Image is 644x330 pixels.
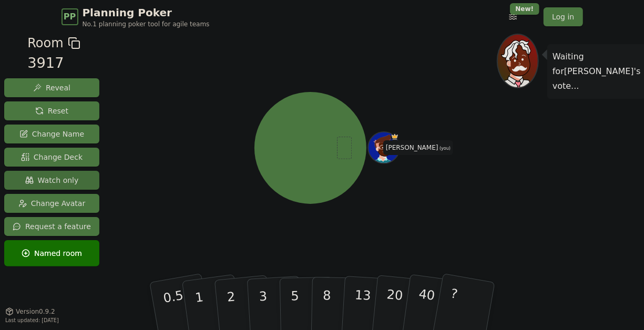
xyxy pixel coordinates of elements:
span: Version 0.9.2 [16,307,55,316]
button: Change Name [4,125,99,143]
div: 3917 [27,53,80,74]
span: Named room [22,248,82,259]
button: Change Avatar [4,194,99,213]
button: Reset [4,101,99,120]
button: Watch only [4,171,99,190]
span: Reset [35,106,68,116]
span: Request a feature [13,221,91,232]
span: (you) [438,146,451,151]
button: Named room [4,240,99,266]
a: PPPlanning PokerNo.1 planning poker tool for agile teams [62,5,210,28]
button: New! [504,7,523,26]
span: Augusto is the host [391,133,398,141]
button: Reveal [4,78,99,97]
span: Last updated: [DATE] [5,317,59,323]
button: Click to change your avatar [369,133,398,162]
button: Version0.9.2 [5,307,55,316]
span: PP [64,11,76,23]
span: Room [27,34,63,53]
span: No.1 planning poker tool for agile teams [83,20,210,28]
span: Change Name [19,129,84,139]
a: Log in [544,7,582,26]
div: New! [510,3,540,15]
p: Waiting for [PERSON_NAME] 's vote... [553,49,641,94]
span: Reveal [33,82,70,93]
button: Change Deck [4,148,99,167]
span: Planning Poker [83,5,210,20]
span: Change Avatar [18,198,86,209]
span: Click to change your name [383,140,453,155]
button: Request a feature [4,217,99,236]
span: Watch only [25,175,79,185]
span: Change Deck [21,152,83,162]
